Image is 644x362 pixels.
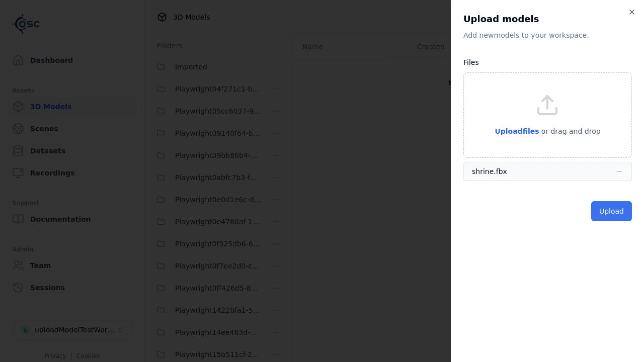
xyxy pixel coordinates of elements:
[539,125,601,137] p: or drag and drop
[591,201,632,221] button: Upload
[463,58,479,66] label: Files
[495,127,539,135] span: Upload files
[463,30,632,40] p: Add new model s to your workspace.
[463,12,632,26] h2: Upload models
[472,166,507,176] div: shrine.fbx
